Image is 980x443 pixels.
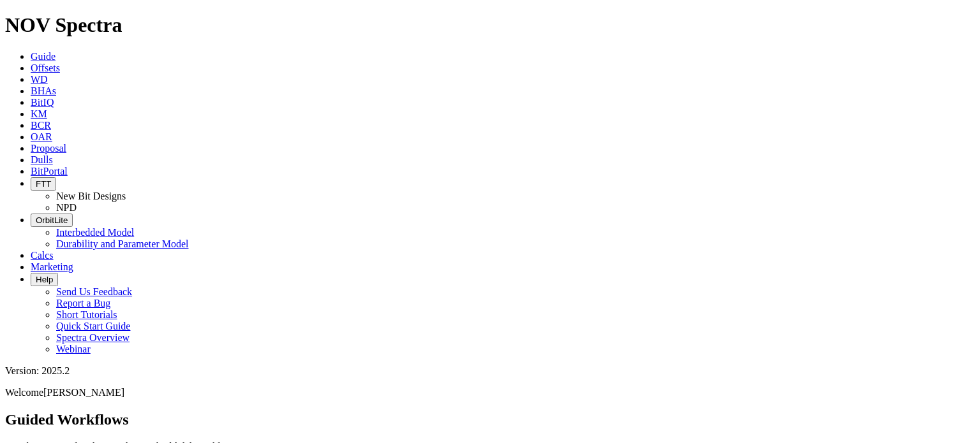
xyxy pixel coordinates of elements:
[5,365,975,377] div: Version: 2025.2
[31,214,73,227] button: OrbitLite
[31,250,54,261] a: Calcs
[56,227,134,238] a: Interbedded Model
[56,202,77,213] a: NPD
[56,321,130,331] a: Quick Start Guide
[31,261,73,272] a: Marketing
[56,191,126,201] a: New Bit Designs
[31,143,66,154] a: Proposal
[31,97,54,108] a: BitIQ
[43,387,124,398] span: [PERSON_NAME]
[31,85,56,96] a: BHAs
[56,332,130,343] a: Spectra Overview
[31,108,47,119] a: KM
[31,131,52,142] a: OAR
[56,238,189,249] a: Durability and Parameter Model
[31,74,48,85] a: WD
[36,215,68,225] span: OrbitLite
[31,177,56,191] button: FTT
[5,387,975,398] p: Welcome
[5,411,975,428] h2: Guided Workflows
[36,179,51,189] span: FTT
[36,275,53,284] span: Help
[56,344,91,354] a: Webinar
[31,51,56,62] a: Guide
[5,13,975,37] h1: NOV Spectra
[31,166,68,177] a: BitPortal
[31,62,60,73] a: Offsets
[31,154,53,165] a: Dulls
[31,273,58,286] button: Help
[56,286,132,297] a: Send Us Feedback
[56,309,117,320] a: Short Tutorials
[31,120,51,131] a: BCR
[56,298,110,309] a: Report a Bug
